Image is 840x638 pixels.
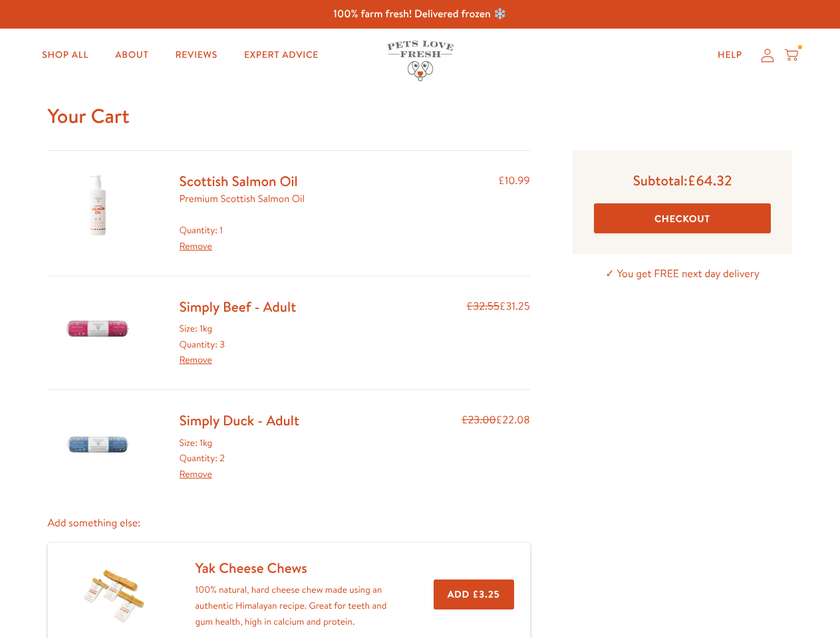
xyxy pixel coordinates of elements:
h1: Your Cart [48,103,793,129]
a: Remove [180,239,212,253]
p: 100% natural, hard cheese chew made using an authentic Himalayan recipe. Great for teeth and gum ... [196,582,391,629]
img: Simply Beef - Adult - 1kg [65,298,131,362]
div: £10.99 [498,172,529,254]
a: Simply Beef - Adult [180,297,297,316]
p: Add something else: [48,514,530,532]
div: £22.08 [462,411,530,482]
a: Remove [180,353,212,366]
img: Yak Cheese Chews [80,561,147,627]
div: Size: 1kg Quantity: 3 [180,321,297,368]
img: Scottish Salmon Oil [65,172,131,239]
div: Quantity: 1 [180,223,305,255]
a: Simply Duck - Adult [180,411,299,430]
span: £64.32 [688,171,732,190]
a: Shop All [31,42,99,68]
button: Add £3.25 [434,580,514,609]
s: £23.00 [462,413,496,427]
p: Subtotal: [594,171,771,189]
p: ✓ You get FREE next day delivery [573,265,793,283]
div: Size: 1kg Quantity: 2 [180,435,299,482]
a: Yak Cheese Chews [196,558,307,578]
a: Reviews [164,42,227,68]
a: Scottish Salmon Oil [180,171,298,191]
p: Premium Scottish Salmon Oil [180,190,305,207]
button: Checkout [594,203,771,233]
s: £32.55 [467,299,499,314]
div: £31.25 [467,298,530,369]
img: Simply Duck - Adult - 1kg [65,411,131,478]
img: Pets Love Fresh [387,41,454,81]
a: About [104,42,159,68]
a: Expert Advice [233,42,329,68]
a: Remove [180,467,212,480]
a: Help [707,42,753,68]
